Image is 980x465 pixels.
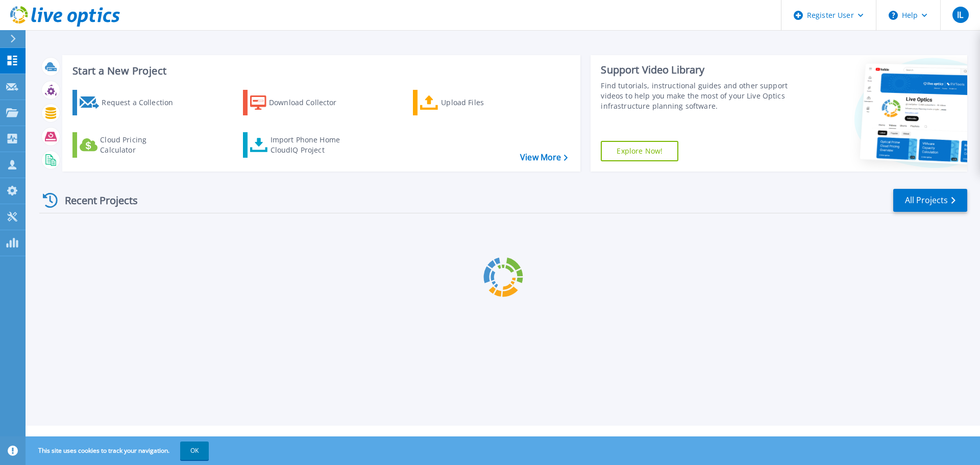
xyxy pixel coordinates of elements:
[72,65,568,77] h3: Start a New Project
[520,153,568,162] a: View More
[957,11,963,19] span: IL
[601,141,678,161] a: Explore Now!
[28,442,209,460] span: This site uses cookies to track your navigation.
[102,92,183,113] div: Request a Collection
[72,90,186,115] a: Request a Collection
[269,92,351,113] div: Download Collector
[413,90,527,115] a: Upload Files
[601,81,793,111] div: Find tutorials, instructional guides and other support videos to help you make the most of your L...
[180,442,209,460] button: OK
[72,132,186,158] a: Cloud Pricing Calculator
[243,90,357,115] a: Download Collector
[100,135,182,155] div: Cloud Pricing Calculator
[601,63,793,77] div: Support Video Library
[893,189,967,212] a: All Projects
[441,92,523,113] div: Upload Files
[271,135,350,155] div: Import Phone Home CloudIQ Project
[39,188,152,213] div: Recent Projects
